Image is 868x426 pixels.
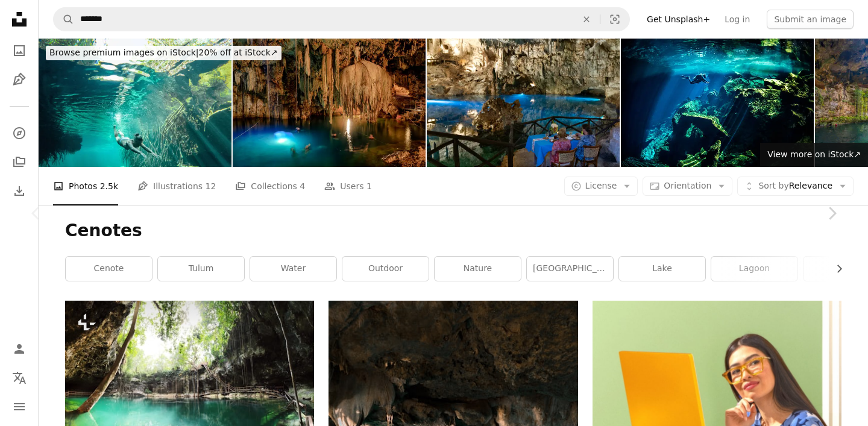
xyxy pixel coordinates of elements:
a: water [250,257,336,281]
span: 4 [300,180,305,193]
button: Language [7,366,31,390]
h1: Cenotes [65,220,841,242]
img: Underwater cenotes [621,39,814,167]
button: Visual search [600,8,629,31]
img: Woman dives in tropical cenote, underwater shot [39,39,231,167]
button: Orientation [643,177,732,196]
a: Illustrations 12 [137,167,216,205]
a: View more on iStock↗ [760,143,868,167]
a: Collections 4 [235,167,305,205]
button: Clear [573,8,600,31]
button: Submit an image [767,10,854,29]
a: Get Unsplash+ [640,10,717,29]
img: X´Keken cenote II [233,39,426,167]
a: Explore [7,121,31,145]
a: lagoon [711,257,797,281]
a: lake [619,257,705,281]
button: Sort byRelevance [737,177,854,196]
span: 20% off at iStock ↗ [49,48,278,57]
a: tulum [158,257,244,281]
span: 1 [366,180,372,193]
a: Log in / Sign up [7,337,31,361]
button: Search Unsplash [54,8,74,31]
span: Sort by [758,181,788,190]
a: Illustrations [7,67,31,92]
span: Orientation [664,181,711,190]
span: License [585,181,617,190]
a: A mesmerizing cenote in Valladolid, Yucatan, Mexico [65,378,314,389]
a: cenote [66,257,152,281]
img: Dining in a cenote, Mexico [427,39,620,167]
a: Users 1 [324,167,372,205]
span: View more on iStock ↗ [767,149,861,159]
a: Log in [717,10,757,29]
a: Next [796,155,868,271]
button: License [564,177,638,196]
span: Relevance [758,180,832,192]
button: Menu [7,395,31,419]
a: Photos [7,39,31,63]
span: 12 [206,180,216,193]
a: Browse premium images on iStock|20% off at iStock↗ [39,39,289,67]
a: Collections [7,150,31,174]
a: outdoor [342,257,429,281]
a: [GEOGRAPHIC_DATA] [527,257,613,281]
a: nature [435,257,521,281]
span: Browse premium images on iStock | [49,48,198,57]
form: Find visuals sitewide [53,7,630,31]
